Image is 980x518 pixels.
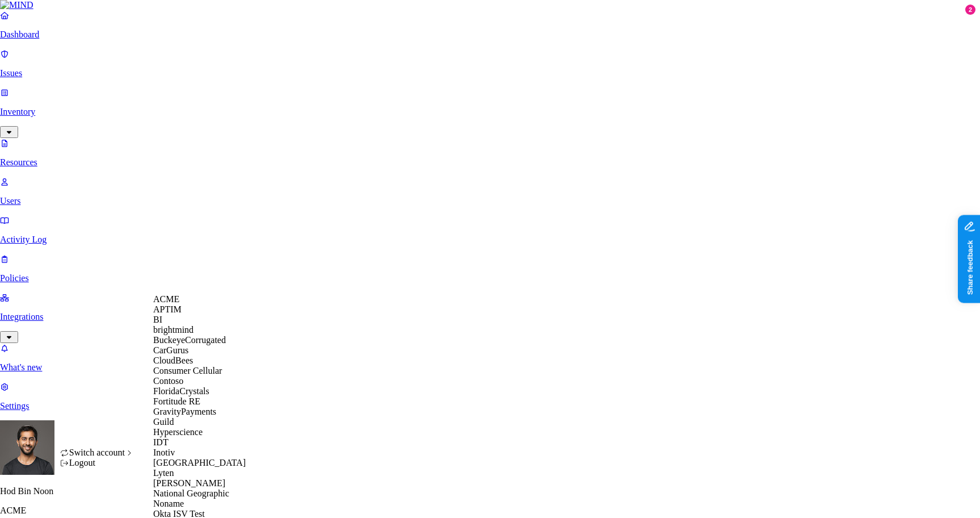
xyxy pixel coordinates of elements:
span: CloudBees [153,356,193,365]
span: Guild [153,417,174,427]
span: brightmind [153,325,194,335]
span: GravityPayments [153,407,216,416]
span: APTIM [153,304,182,314]
span: ACME [153,294,179,304]
span: Lyten [153,468,174,478]
span: FloridaCrystals [153,386,209,396]
span: Noname [153,499,184,508]
span: Hyperscience [153,427,203,437]
span: CarGurus [153,345,188,355]
span: Consumer Cellular [153,366,222,375]
span: Fortitude RE [153,396,200,406]
span: Contoso [153,376,183,386]
span: National Geographic [153,488,229,498]
span: BuckeyeCorrugated [153,335,226,345]
span: BI [153,315,162,324]
div: Logout [60,458,134,468]
span: IDT [153,437,169,447]
span: Switch account [69,448,125,457]
span: Inotiv [153,448,175,457]
span: [PERSON_NAME] [153,478,225,488]
span: [GEOGRAPHIC_DATA] [153,458,246,467]
div: 2 [965,5,975,15]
